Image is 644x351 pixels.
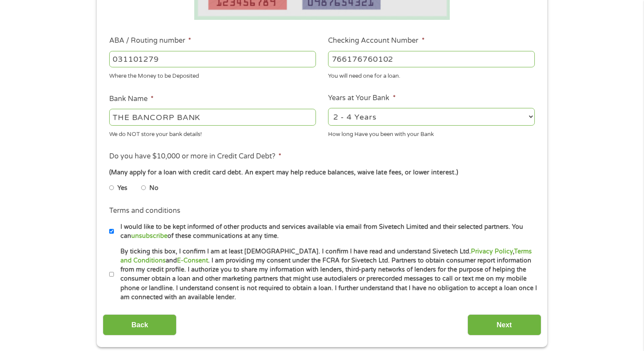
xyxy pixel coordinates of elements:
input: 263177916 [109,51,316,67]
div: You will need one for a loan. [328,69,535,81]
label: Bank Name [109,95,154,104]
label: I would like to be kept informed of other products and services available via email from Sivetech... [114,222,537,241]
a: unsubscribe [131,232,167,240]
input: 345634636 [328,51,535,67]
input: Next [467,314,541,335]
input: Back [103,314,177,335]
label: By ticking this box, I confirm I am at least [DEMOGRAPHIC_DATA]. I confirm I have read and unders... [114,247,537,302]
label: Do you have $10,000 or more in Credit Card Debt? [109,152,281,161]
label: Terms and conditions [109,206,180,215]
a: E-Consent [177,257,208,264]
a: Privacy Policy [471,248,513,255]
a: Terms and Conditions [120,248,532,264]
label: No [149,183,158,193]
div: Where the Money to be Deposited [109,69,316,81]
label: Checking Account Number [328,36,424,45]
label: ABA / Routing number [109,36,191,45]
div: (Many apply for a loan with credit card debt. An expert may help reduce balances, waive late fees... [109,168,535,177]
div: How long Have you been with your Bank [328,127,535,139]
label: Years at Your Bank [328,94,395,103]
label: Yes [117,183,127,193]
div: We do NOT store your bank details! [109,127,316,139]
